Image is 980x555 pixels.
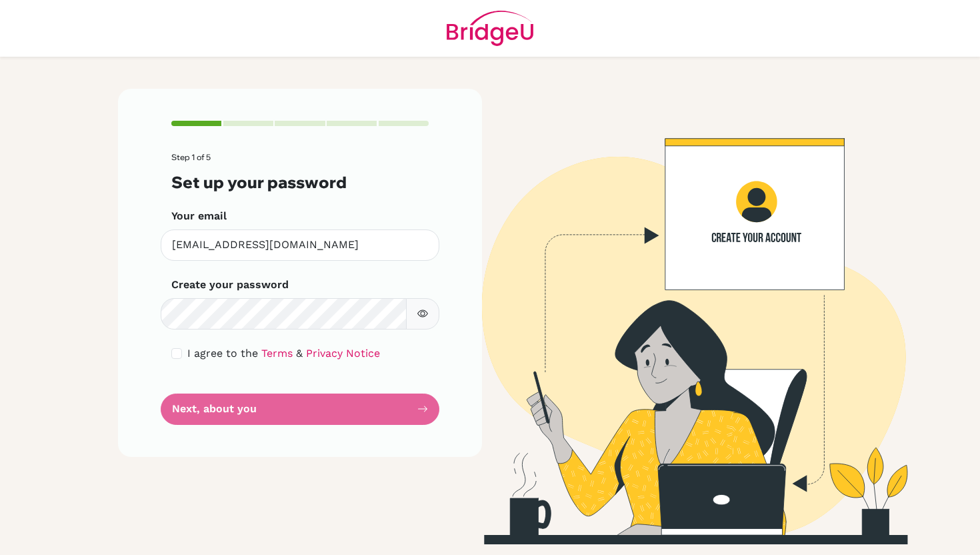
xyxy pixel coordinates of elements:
a: Terms [261,347,293,360]
span: Step 1 of 5 [171,152,211,162]
label: Your email [171,208,227,224]
span: & [296,347,303,360]
a: Privacy Notice [306,347,380,360]
input: Insert your email* [161,229,439,261]
h3: Set up your password [171,173,429,192]
label: Create your password [171,277,289,293]
span: I agree to the [187,347,258,360]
